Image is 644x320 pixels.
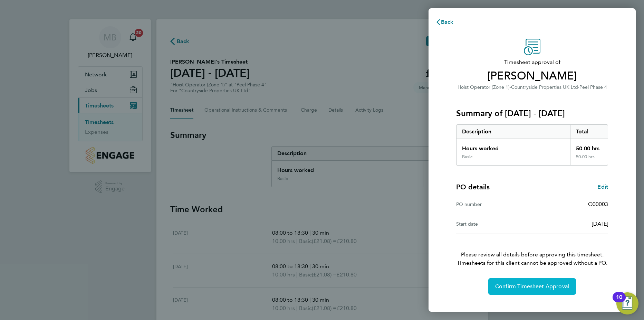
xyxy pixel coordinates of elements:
div: Summary of 18 - 24 Aug 2025 [456,124,608,166]
span: Timesheets for this client cannot be approved without a PO. [448,259,616,267]
span: · [578,84,579,90]
h4: PO details [456,182,490,192]
span: Countryside Properties UK Ltd [511,84,578,90]
span: Timesheet approval of [456,58,608,66]
div: Start date [456,220,532,228]
button: Open Resource Center, 10 new notifications [616,292,638,314]
div: Total [570,125,608,139]
div: 10 [616,297,622,306]
span: Back [441,19,454,25]
span: Edit [597,183,608,190]
a: Edit [597,183,608,191]
div: Description [456,125,570,139]
span: Hoist Operator (Zone 1) [458,84,510,90]
div: PO number [456,200,532,208]
span: O00003 [588,201,608,207]
p: Please review all details before approving this timesheet. [448,234,616,267]
div: Hours worked [456,139,570,154]
h3: Summary of [DATE] - [DATE] [456,108,608,119]
span: · [510,84,511,90]
div: 50.00 hrs [570,139,608,154]
span: Confirm Timesheet Approval [495,283,569,290]
div: [DATE] [532,220,608,228]
span: [PERSON_NAME] [456,69,608,83]
div: Basic [462,154,472,160]
button: Back [429,15,461,29]
div: 50.00 hrs [570,154,608,165]
button: Confirm Timesheet Approval [488,278,576,295]
span: Peel Phase 4 [579,84,607,90]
